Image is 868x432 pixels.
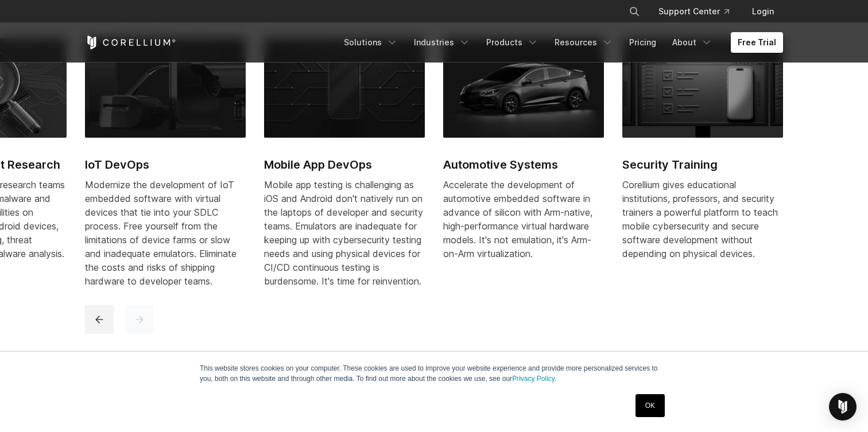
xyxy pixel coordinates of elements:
p: Accelerate the development of automotive embedded software in advance of silicon with Arm-native,... [443,178,604,260]
a: Industries [407,32,477,53]
a: Login [743,1,783,22]
img: Automotive Systems [443,38,604,138]
div: Mobile app testing is challenging as iOS and Android don't natively run on the laptops of develop... [264,178,425,288]
button: previous [85,305,114,334]
div: Open Intercom Messenger [829,393,857,421]
h2: Mobile App DevOps [264,156,425,173]
a: Solutions [337,32,405,53]
a: Mobile App DevOps Mobile App DevOps Mobile app testing is challenging as iOS and Android don't na... [264,38,425,302]
a: Free Trial [731,32,783,53]
p: Corellium gives educational institutions, professors, and security trainers a powerful platform t... [622,178,783,260]
div: Modernize the development of IoT embedded software with virtual devices that tie into your SDLC p... [85,178,246,288]
div: Navigation Menu [615,1,783,22]
img: IoT DevOps [85,38,246,138]
h2: Automotive Systems [443,156,604,173]
div: Navigation Menu [337,32,783,53]
h2: Security Training [622,156,783,173]
a: IoT DevOps IoT DevOps Modernize the development of IoT embedded software with virtual devices tha... [85,38,246,302]
a: About [665,32,719,53]
a: Products [479,32,545,53]
a: Pricing [622,32,663,53]
button: Search [624,1,645,22]
a: Privacy Policy. [512,375,556,383]
a: Corellium Home [85,36,176,49]
a: Resources [548,32,620,53]
a: Automotive Systems Automotive Systems Accelerate the development of automotive embedded software ... [443,38,604,283]
a: OK [635,394,665,417]
a: Support Center [649,1,738,22]
h2: IoT DevOps [85,156,246,173]
a: Black UI showing checklist interface and iPhone mockup, symbolizing mobile app testing and vulner... [622,38,783,283]
p: This website stores cookies on your computer. These cookies are used to improve your website expe... [200,363,668,384]
img: Mobile App DevOps [264,38,425,138]
button: next [125,305,154,334]
img: Black UI showing checklist interface and iPhone mockup, symbolizing mobile app testing and vulner... [622,38,783,138]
